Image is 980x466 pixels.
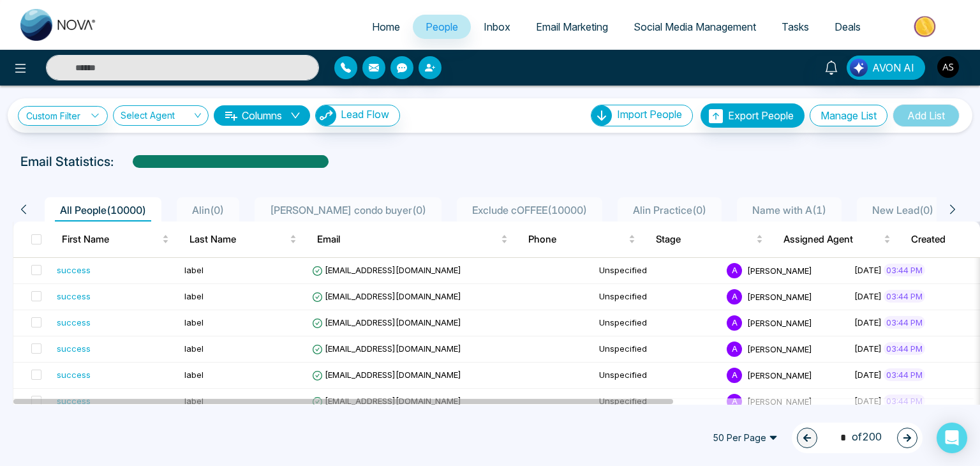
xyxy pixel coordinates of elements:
[214,105,310,126] button: Columnsdown
[835,20,861,33] span: Deals
[884,290,925,303] span: 03:44 PM
[656,232,754,247] span: Stage
[747,291,812,301] span: [PERSON_NAME]
[628,204,711,216] span: Alin Practice ( 0 )
[769,15,822,39] a: Tasks
[880,12,972,41] img: Market-place.gif
[528,232,626,247] span: Phone
[315,105,400,126] button: Lead Flow
[518,222,646,257] th: Phone
[20,9,97,41] img: Nova CRM Logo
[57,290,91,303] div: success
[57,316,91,329] div: success
[822,15,873,39] a: Deals
[312,396,461,406] span: [EMAIL_ADDRESS][DOMAIN_NAME]
[594,258,722,284] td: Unspecified
[312,317,461,327] span: [EMAIL_ADDRESS][DOMAIN_NAME]
[728,109,794,122] span: Export People
[634,20,756,33] span: Social Media Management
[594,284,722,310] td: Unspecified
[884,368,925,381] span: 03:44 PM
[701,103,805,128] button: Export People
[471,15,523,39] a: Inbox
[854,396,882,406] span: [DATE]
[484,20,510,33] span: Inbox
[372,20,400,33] span: Home
[426,20,458,33] span: People
[359,15,413,39] a: Home
[727,263,742,278] span: A
[594,310,722,336] td: Unspecified
[854,265,882,275] span: [DATE]
[20,152,114,171] p: Email Statistics:
[747,396,812,406] span: [PERSON_NAME]
[747,317,812,327] span: [PERSON_NAME]
[854,291,882,301] span: [DATE]
[884,342,925,355] span: 03:44 PM
[617,108,682,121] span: Import People
[184,317,204,327] span: label
[57,368,91,381] div: success
[57,342,91,355] div: success
[747,343,812,354] span: [PERSON_NAME]
[810,105,887,126] button: Manage List
[854,317,882,327] span: [DATE]
[184,265,204,275] span: label
[57,395,91,407] div: success
[310,105,400,126] a: Lead FlowLead Flow
[52,222,179,257] th: First Name
[747,204,831,216] span: Name with A ( 1 )
[187,204,229,216] span: Alin ( 0 )
[872,60,914,75] span: AVON AI
[265,204,431,216] span: [PERSON_NAME] condo buyer ( 0 )
[847,56,925,80] button: AVON AI
[316,105,336,126] img: Lead Flow
[536,20,608,33] span: Email Marketing
[783,232,881,247] span: Assigned Agent
[413,15,471,39] a: People
[646,222,773,257] th: Stage
[727,315,742,331] span: A
[179,222,307,257] th: Last Name
[312,370,461,380] span: [EMAIL_ADDRESS][DOMAIN_NAME]
[184,396,204,406] span: label
[867,204,939,216] span: New Lead ( 0 )
[854,343,882,354] span: [DATE]
[937,56,959,78] img: User Avatar
[621,15,769,39] a: Social Media Management
[62,232,160,247] span: First Name
[854,370,882,380] span: [DATE]
[727,368,742,383] span: A
[773,222,901,257] th: Assigned Agent
[884,264,925,276] span: 03:44 PM
[747,370,812,380] span: [PERSON_NAME]
[312,343,461,354] span: [EMAIL_ADDRESS][DOMAIN_NAME]
[57,264,91,276] div: success
[833,429,882,446] span: of 200
[312,265,461,275] span: [EMAIL_ADDRESS][DOMAIN_NAME]
[937,423,967,453] div: Open Intercom Messenger
[727,289,742,304] span: A
[782,20,809,33] span: Tasks
[467,204,592,216] span: Exclude cOFFEE ( 10000 )
[189,232,287,247] span: Last Name
[290,110,301,121] span: down
[317,232,498,247] span: Email
[18,106,108,126] a: Custom Filter
[594,389,722,415] td: Unspecified
[312,291,461,301] span: [EMAIL_ADDRESS][DOMAIN_NAME]
[594,336,722,363] td: Unspecified
[850,59,868,77] img: Lead Flow
[884,316,925,329] span: 03:44 PM
[55,204,151,216] span: All People ( 10000 )
[184,343,204,354] span: label
[184,291,204,301] span: label
[727,342,742,357] span: A
[727,394,742,409] span: A
[747,265,812,275] span: [PERSON_NAME]
[184,370,204,380] span: label
[884,395,925,407] span: 03:44 PM
[341,108,389,121] span: Lead Flow
[307,222,518,257] th: Email
[523,15,621,39] a: Email Marketing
